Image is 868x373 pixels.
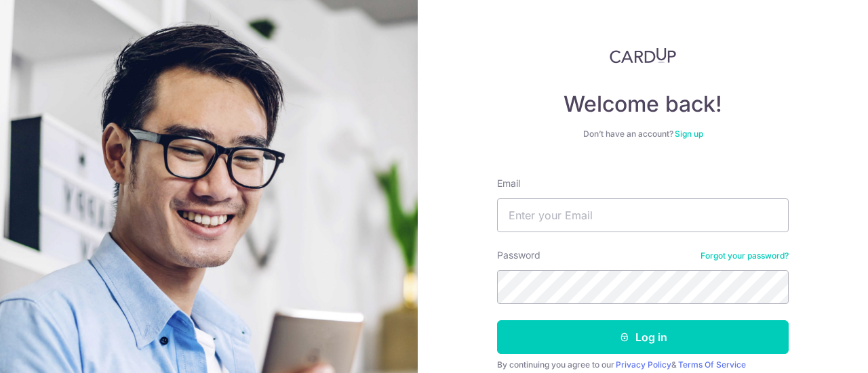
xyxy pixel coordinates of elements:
[497,129,789,139] div: Don’t have an account?
[497,359,789,370] div: By continuing you agree to our &
[497,198,789,232] input: Enter your Email
[678,359,746,370] a: Terms Of Service
[701,250,789,261] a: Forgot your password?
[497,177,520,190] label: Email
[675,129,703,139] a: Sign up
[497,320,789,354] button: Log in
[610,47,676,64] img: CardUp Logo
[497,248,540,262] label: Password
[497,91,789,118] h4: Welcome back!
[616,359,671,370] a: Privacy Policy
